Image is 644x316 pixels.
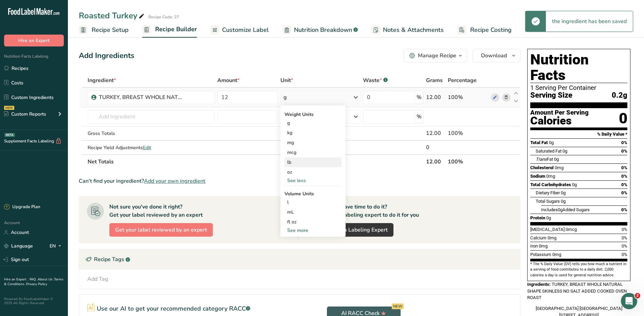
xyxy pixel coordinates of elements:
div: 0 [426,143,445,152]
div: See less [284,177,342,184]
span: Notes & Attachments [383,25,444,35]
span: Dietary Fiber [536,190,560,195]
span: Unit [280,76,293,84]
button: Download [473,49,520,62]
div: Powered By FoodLabelMaker © 2025 All Rights Reserved [4,297,64,305]
span: Download [481,52,507,60]
input: Add Ingredient [88,110,215,123]
div: Gross Totals [88,130,215,137]
section: * The % Daily Value (DV) tells you how much a nutrient in a serving of food contributes to a dail... [530,261,627,278]
span: Recipe Builder [155,25,197,34]
span: 0% [621,149,627,154]
button: Hire an Expert [4,35,64,46]
span: 0% [621,165,627,170]
a: Language [4,240,33,252]
div: Upgrade Plan [4,204,40,211]
div: Manage Recipe [418,52,456,60]
div: Custom Reports [4,111,46,118]
span: [MEDICAL_DATA] [530,227,565,232]
div: mL [287,209,339,216]
div: 100% [448,93,488,101]
div: Can't find your ingredient? [79,177,520,185]
span: Get your label reviewed by an expert [115,226,207,234]
span: 0mg [539,243,548,249]
span: 0% [622,243,627,249]
a: Hire a Labeling Expert [326,223,393,237]
span: 0g [572,182,577,187]
div: Add Tag [87,275,108,283]
span: Recipe Costing [470,25,512,35]
span: 0% [621,140,627,145]
span: 0mg [548,235,556,240]
span: Ingredients: [527,282,551,287]
iframe: Intercom live chat [621,293,637,309]
span: Sodium [530,174,545,179]
div: Amount Per Serving [530,110,589,116]
span: 0g [549,140,554,145]
span: Customize Label [222,25,269,35]
th: Net Totals [86,154,425,169]
span: 0% [622,235,627,240]
span: 0g [563,149,567,154]
div: BETA [4,133,15,137]
span: 0mg [555,165,564,170]
a: Customize Label [210,22,269,38]
div: Not sure you've done it right? Get your label reviewed by an expert [109,203,203,219]
div: mcg [284,147,342,157]
span: 0% [622,252,627,257]
div: Don't have time to do it? Hire a labeling expert to do it for you [326,203,419,219]
div: Weight Units [284,111,342,118]
div: Recipe Yield Adjustments [88,144,215,151]
span: Percentage [448,76,477,84]
span: TURKEY, BREAST WHOLE NATURAL SHAPE SKINLESS NO SALT ADDED COOKED OVEN ROAST [527,282,627,300]
div: 100% [448,129,488,137]
span: 0g [554,157,559,162]
div: Waste [363,76,388,84]
div: fl oz [287,218,339,225]
span: Saturated Fat [536,149,562,154]
div: kg [284,128,342,138]
p: Use our AI to get your recommended category RACC [97,304,250,313]
div: Recipe Code: 27 [148,14,179,20]
div: l [287,199,339,206]
span: 0.2g [612,91,627,100]
span: Amount [217,76,240,84]
a: About Us . [38,277,54,282]
span: 0% [621,174,627,179]
span: 0% [621,182,627,187]
span: Total Carbohydrates [530,182,571,187]
span: Serving Size [530,91,572,100]
a: FAQ . [30,277,38,282]
span: Grams [426,76,443,84]
div: 12.00 [426,129,445,137]
div: EN [50,242,64,250]
span: 0g [546,215,551,220]
span: 0% [621,207,627,212]
section: % Daily Value * [530,130,627,138]
div: g [283,93,287,101]
a: Privacy Policy [26,282,47,287]
a: Notes & Attachments [371,22,444,38]
span: 0mcg [566,227,577,232]
span: Potassium [530,252,551,257]
div: g [284,118,342,128]
span: 0g [558,207,563,212]
a: Nutrition Breakdown [282,22,358,38]
a: Terms & Conditions . [4,277,63,287]
span: 0% [622,227,627,232]
a: Recipe Setup [79,22,129,38]
span: Cholesterol [530,165,554,170]
div: TURKEY, BREAST WHOLE NATURAL SHAPE SKINLESS NO SALT ADDED COOKED OVEN ROAST [99,93,184,101]
span: Includes Added Sugars [541,207,590,212]
div: Volume Units [284,190,342,197]
span: Calcium [530,235,547,240]
div: lb [284,157,342,167]
span: 0g [561,190,566,195]
div: oz [284,167,342,177]
div: 1 Serving Per Container [530,84,627,91]
div: Recipe Tags [79,249,520,270]
span: 2 [635,293,640,298]
span: Iron [530,243,538,249]
button: Manage Recipe [404,49,467,62]
span: Ingredient [88,76,116,84]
